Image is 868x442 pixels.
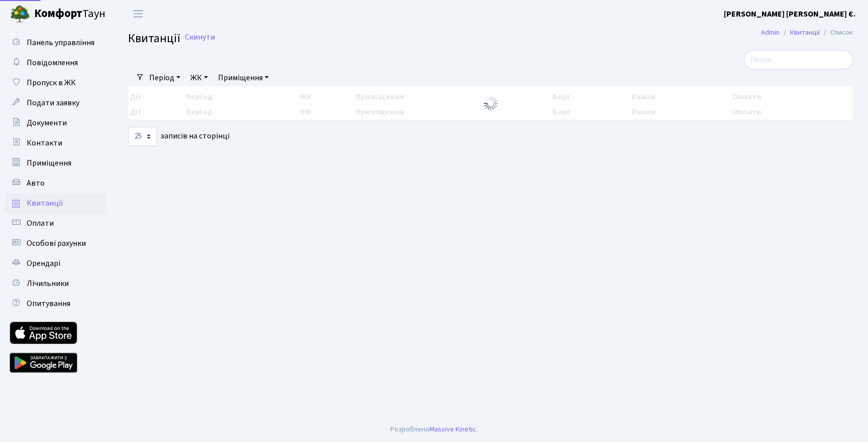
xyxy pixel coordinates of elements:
[128,127,157,146] select: записів на сторінці
[10,4,30,24] img: logo.png
[724,8,856,20] a: [PERSON_NAME] [PERSON_NAME] Є.
[27,117,67,128] span: Документи
[5,93,105,113] a: Подати заявку
[5,133,105,153] a: Контакти
[214,69,273,86] a: Приміщення
[5,153,105,173] a: Приміщення
[185,33,215,42] a: Скинути
[5,233,105,253] a: Особові рахунки
[27,258,60,269] span: Орендарі
[126,6,151,22] button: Переключити навігацію
[27,57,78,68] span: Повідомлення
[27,298,70,309] span: Опитування
[429,424,476,434] a: Massive Kinetic
[744,50,853,69] input: Пошук...
[5,213,105,233] a: Оплати
[724,9,856,20] b: [PERSON_NAME] [PERSON_NAME] Є.
[27,198,63,209] span: Квитанції
[761,27,780,38] a: Admin
[5,273,105,293] a: Лічильники
[5,293,105,314] a: Опитування
[5,173,105,193] a: Авто
[746,22,868,43] nav: breadcrumb
[27,158,71,169] span: Приміщення
[145,69,184,86] a: Період
[390,424,478,435] div: Розроблено .
[27,178,45,189] span: Авто
[27,137,62,149] span: Контакти
[5,53,105,73] a: Повідомлення
[186,69,212,86] a: ЖК
[27,238,86,249] span: Особові рахунки
[5,73,105,93] a: Пропуск в ЖК
[34,6,105,23] span: Таун
[27,77,76,88] span: Пропуск в ЖК
[34,6,82,22] b: Комфорт
[483,95,499,111] img: Обробка...
[5,253,105,273] a: Орендарі
[790,27,820,38] a: Квитанції
[5,193,105,213] a: Квитанції
[128,127,230,146] label: записів на сторінці
[27,37,94,48] span: Панель управління
[820,27,853,38] li: Список
[27,218,54,229] span: Оплати
[128,30,180,47] span: Квитанції
[5,33,105,53] a: Панель управління
[27,278,69,289] span: Лічильники
[27,97,79,108] span: Подати заявку
[5,113,105,133] a: Документи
